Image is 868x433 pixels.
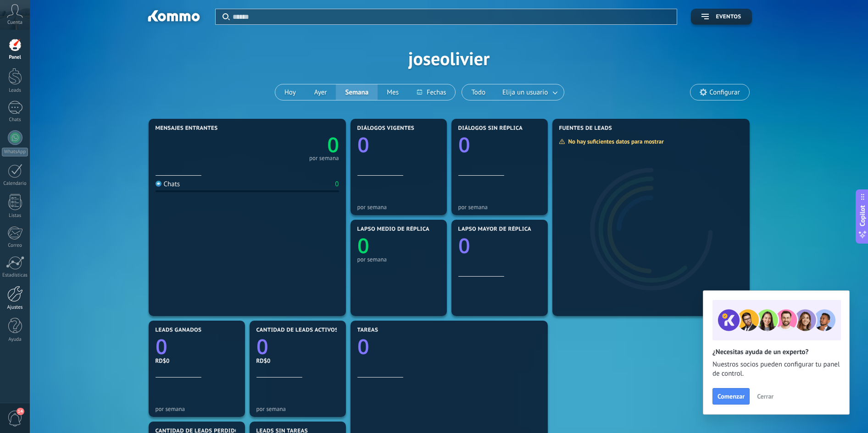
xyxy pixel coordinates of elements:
[709,89,740,96] span: Configurar
[327,131,339,159] text: 0
[156,333,167,361] text: 0
[357,327,378,333] span: Tareas
[335,180,339,189] div: 0
[256,327,339,333] span: Cantidad de leads activos
[501,86,550,99] span: Elija un usuario
[156,180,180,189] div: Chats
[305,84,336,100] button: Ayer
[357,256,440,263] div: por semana
[408,84,455,100] button: Fechas
[275,84,305,100] button: Hoy
[357,333,369,361] text: 0
[309,156,339,161] div: por semana
[858,205,867,227] span: Copilot
[757,393,773,400] span: Cerrar
[712,348,840,356] h2: ¿Necesitas ayuda de un experto?
[691,9,751,25] button: Eventos
[458,232,470,260] text: 0
[2,117,28,123] div: Chats
[256,357,339,365] div: RD$0
[357,204,440,211] div: por semana
[156,125,218,132] span: Mensajes entrantes
[2,148,28,156] div: WhatsApp
[753,389,778,403] button: Cerrar
[2,55,28,61] div: Panel
[458,204,541,211] div: por semana
[156,327,202,333] span: Leads ganados
[256,405,339,412] div: por semana
[156,357,238,365] div: RD$0
[2,337,28,343] div: Ayuda
[7,20,22,26] span: Cuenta
[559,138,670,145] div: No hay suficientes datos para mostrar
[247,131,339,159] a: 0
[156,181,161,187] img: Chats
[2,88,28,94] div: Leads
[156,333,238,361] a: 0
[2,272,28,278] div: Estadísticas
[718,393,745,400] span: Comenzar
[2,213,28,219] div: Listas
[2,305,28,311] div: Ajustes
[378,84,408,100] button: Mes
[357,232,369,260] text: 0
[2,181,28,187] div: Calendario
[256,333,339,361] a: 0
[458,125,523,132] span: Diálogos sin réplica
[357,226,430,233] span: Lapso medio de réplica
[495,84,564,100] button: Elija un usuario
[2,243,28,249] div: Correo
[357,125,415,132] span: Diálogos vigentes
[256,333,268,361] text: 0
[462,84,495,100] button: Todo
[357,333,541,361] a: 0
[17,408,24,415] span: 14
[336,84,378,100] button: Semana
[712,360,840,378] span: Nuestros socios pueden configurar tu panel de control.
[357,131,369,159] text: 0
[458,226,531,233] span: Lapso mayor de réplica
[712,388,750,405] button: Comenzar
[458,131,470,159] text: 0
[716,14,741,20] span: Eventos
[156,405,238,412] div: por semana
[559,125,612,132] span: Fuentes de leads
